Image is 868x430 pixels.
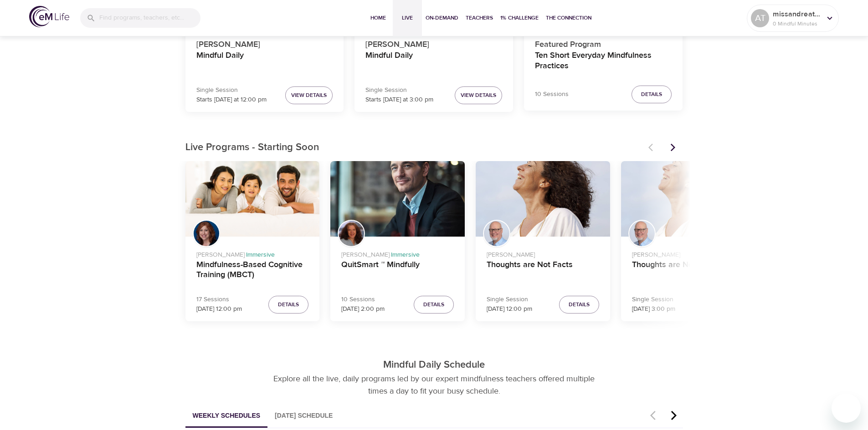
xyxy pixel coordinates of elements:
[632,260,745,282] h4: Thoughts are Not Facts
[391,251,420,259] span: Immersive
[476,161,610,237] button: Thoughts are Not Facts
[396,13,418,23] span: Live
[285,86,333,104] button: View Details
[246,251,275,259] span: Immersive
[196,51,333,72] h4: Mindful Daily
[196,304,242,314] p: [DATE] 12:00 pm
[196,260,309,282] h4: Mindfulness-Based Cognitive Training (MBCT)
[487,247,599,260] p: [PERSON_NAME]
[535,90,569,99] p: 10 Sessions
[178,358,690,373] p: Mindful Daily Schedule
[663,137,683,157] button: Next items
[632,304,675,314] p: [DATE] 3:00 pm
[487,295,532,304] p: Single Session
[365,95,433,105] p: Starts [DATE] at 3:00 pm
[546,13,591,23] span: The Connection
[196,35,333,51] p: [PERSON_NAME]
[185,161,320,237] button: Mindfulness-Based Cognitive Training (MBCT)
[341,304,385,314] p: [DATE] 2:00 pm
[29,6,69,27] img: logo
[414,296,454,314] button: Details
[751,9,769,27] div: AT
[341,295,385,304] p: 10 Sessions
[559,296,599,314] button: Details
[196,86,267,95] p: Single Session
[535,35,672,51] p: Featured Program
[535,51,672,72] h4: Ten Short Everyday Mindfulness Practices
[185,140,643,155] p: Live Programs - Starting Soon
[341,247,454,260] p: [PERSON_NAME] ·
[367,13,389,23] span: Home
[466,13,493,23] span: Teachers
[632,295,675,304] p: Single Session
[487,260,599,282] h4: Thoughts are Not Facts
[196,295,242,304] p: 17 Sessions
[196,95,267,105] p: Starts [DATE] at 12:00 pm
[365,51,502,72] h4: Mindful Daily
[263,373,605,397] p: Explore all the live, daily programs led by our expert mindfulness teachers offered multiple time...
[365,86,433,95] p: Single Session
[426,13,458,23] span: On-Demand
[268,296,308,314] button: Details
[330,161,465,237] button: QuitSmart ™ Mindfully
[632,247,745,260] p: [PERSON_NAME]
[341,260,454,282] h4: QuitSmart ™ Mindfully
[641,90,662,99] span: Details
[487,304,532,314] p: [DATE] 12:00 pm
[621,161,755,237] button: Thoughts are Not Facts
[423,300,444,309] span: Details
[569,300,590,309] span: Details
[500,13,539,23] span: 1% Challenge
[773,9,821,20] p: missandreatate
[773,20,821,28] p: 0 Mindful Minutes
[267,405,340,428] button: [DATE] Schedule
[99,8,200,28] input: Find programs, teachers, etc...
[461,91,496,100] span: View Details
[365,35,502,51] p: [PERSON_NAME]
[632,86,672,103] button: Details
[832,394,861,423] iframe: Button to launch messaging window
[185,405,268,428] button: Weekly Schedules
[196,247,309,260] p: [PERSON_NAME] ·
[291,91,327,100] span: View Details
[455,86,502,104] button: View Details
[278,300,299,309] span: Details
